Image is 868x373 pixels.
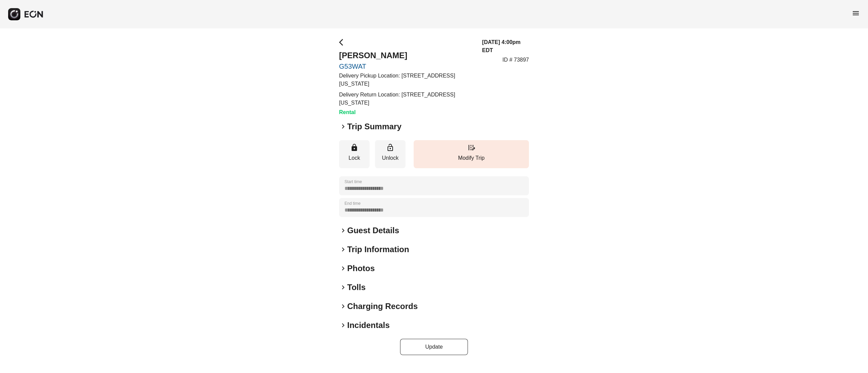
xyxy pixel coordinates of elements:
span: edit_road [467,144,475,152]
h2: Trip Summary [347,121,401,132]
span: keyboard_arrow_right [339,283,347,291]
p: Delivery Pickup Location: [STREET_ADDRESS][US_STATE] [339,72,474,88]
span: keyboard_arrow_right [339,264,347,272]
a: G53WAT [339,62,474,70]
span: keyboard_arrow_right [339,123,347,131]
p: Unlock [378,154,402,162]
p: ID # 73897 [502,56,529,64]
button: Unlock [375,140,406,168]
h2: Charging Records [347,301,418,312]
span: menu [852,9,860,17]
span: keyboard_arrow_right [339,226,347,235]
span: keyboard_arrow_right [339,321,347,329]
span: lock [350,144,358,152]
span: lock_open [386,144,394,152]
h2: Incidentals [347,320,390,331]
h3: Rental [339,108,474,116]
button: Lock [339,140,370,168]
p: Delivery Return Location: [STREET_ADDRESS][US_STATE] [339,91,474,107]
p: Modify Trip [417,154,526,162]
h2: [PERSON_NAME] [339,50,474,61]
h2: Tolls [347,282,366,293]
button: Modify Trip [414,140,529,168]
span: keyboard_arrow_right [339,245,347,254]
button: Update [400,339,468,355]
h2: Photos [347,263,375,274]
span: keyboard_arrow_right [339,302,347,310]
p: Lock [342,154,366,162]
span: arrow_back_ios [339,38,347,46]
h2: Guest Details [347,225,399,236]
h2: Trip Information [347,244,409,255]
h3: [DATE] 4:00pm EDT [482,38,529,54]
